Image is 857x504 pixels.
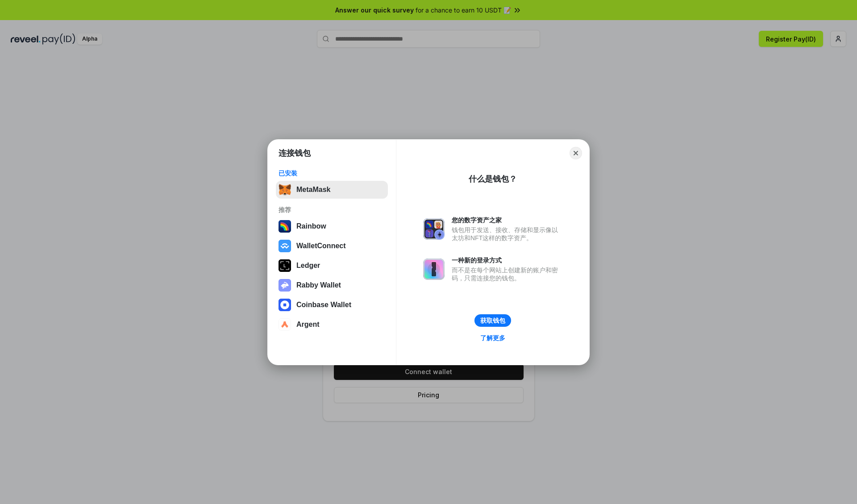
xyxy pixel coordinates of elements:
[279,148,311,158] h1: 连接钱包
[570,147,582,159] button: Close
[276,257,388,275] button: Ledger
[452,266,562,282] div: 而不是在每个网站上创建新的账户和密码，只需连接您的钱包。
[480,334,505,342] div: 了解更多
[452,216,562,224] div: 您的数字资产之家
[296,301,351,309] div: Coinbase Wallet
[279,318,291,331] img: svg+xml,%3Csvg%20width%3D%2228%22%20height%3D%2228%22%20viewBox%3D%220%200%2028%2028%22%20fill%3D...
[279,279,291,292] img: svg+xml,%3Csvg%20xmlns%3D%22http%3A%2F%2Fwww.w3.org%2F2000%2Fsvg%22%20fill%3D%22none%22%20viewBox...
[279,220,291,233] img: svg+xml,%3Csvg%20width%3D%22120%22%20height%3D%22120%22%20viewBox%3D%220%200%20120%20120%22%20fil...
[276,296,388,314] button: Coinbase Wallet
[279,206,385,214] div: 推荐
[276,237,388,255] button: WalletConnect
[279,299,291,311] img: svg+xml,%3Csvg%20width%3D%2228%22%20height%3D%2228%22%20viewBox%3D%220%200%2028%2028%22%20fill%3D...
[279,183,291,196] img: svg+xml,%3Csvg%20fill%3D%22none%22%20height%3D%2233%22%20viewBox%3D%220%200%2035%2033%22%20width%...
[452,256,562,264] div: 一种新的登录方式
[423,258,445,280] img: svg+xml,%3Csvg%20xmlns%3D%22http%3A%2F%2Fwww.w3.org%2F2000%2Fsvg%22%20fill%3D%22none%22%20viewBox...
[475,332,511,344] a: 了解更多
[296,242,346,250] div: WalletConnect
[480,317,505,325] div: 获取钱包
[296,222,326,230] div: Rainbow
[423,218,445,240] img: svg+xml,%3Csvg%20xmlns%3D%22http%3A%2F%2Fwww.w3.org%2F2000%2Fsvg%22%20fill%3D%22none%22%20viewBox...
[279,169,385,177] div: 已安装
[469,174,517,184] div: 什么是钱包？
[276,217,388,235] button: Rainbow
[276,316,388,333] button: Argent
[276,276,388,294] button: Rabby Wallet
[296,186,330,194] div: MetaMask
[279,259,291,272] img: svg+xml,%3Csvg%20xmlns%3D%22http%3A%2F%2Fwww.w3.org%2F2000%2Fsvg%22%20width%3D%2228%22%20height%3...
[452,226,562,242] div: 钱包用于发送、接收、存储和显示像以太坊和NFT这样的数字资产。
[279,240,291,252] img: svg+xml,%3Csvg%20width%3D%2228%22%20height%3D%2228%22%20viewBox%3D%220%200%2028%2028%22%20fill%3D...
[296,321,320,329] div: Argent
[296,262,320,270] div: Ledger
[296,281,341,289] div: Rabby Wallet
[474,314,511,327] button: 获取钱包
[276,181,388,199] button: MetaMask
